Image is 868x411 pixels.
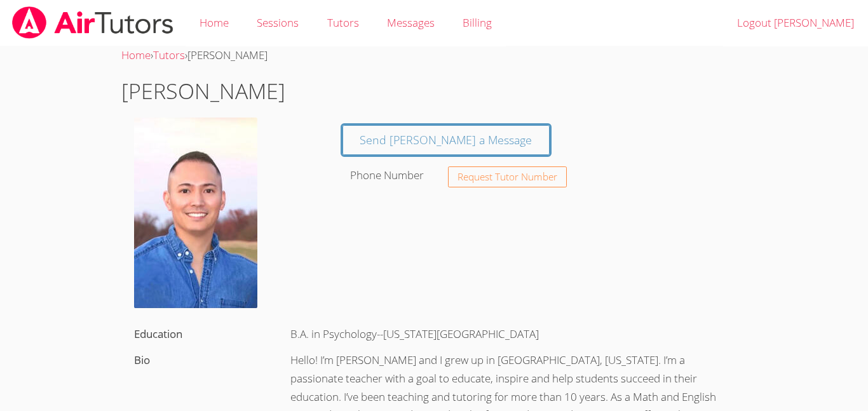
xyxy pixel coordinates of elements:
[153,48,185,62] a: Tutors
[134,327,182,341] label: Education
[134,118,257,308] img: avatar.png
[187,48,268,62] span: [PERSON_NAME]
[342,125,550,155] a: Send [PERSON_NAME] a Message
[458,172,557,182] span: Request Tutor Number
[278,321,747,347] div: B.A. in Psychology--[US_STATE][GEOGRAPHIC_DATA]
[121,46,747,65] div: › ›
[134,353,150,367] label: Bio
[350,168,424,182] label: Phone Number
[448,166,567,187] button: Request Tutor Number
[387,15,435,30] span: Messages
[121,75,747,107] h1: [PERSON_NAME]
[121,48,151,62] a: Home
[11,6,175,39] img: airtutors_banner-c4298cdbf04f3fff15de1276eac7730deb9818008684d7c2e4769d2f7ddbe033.png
